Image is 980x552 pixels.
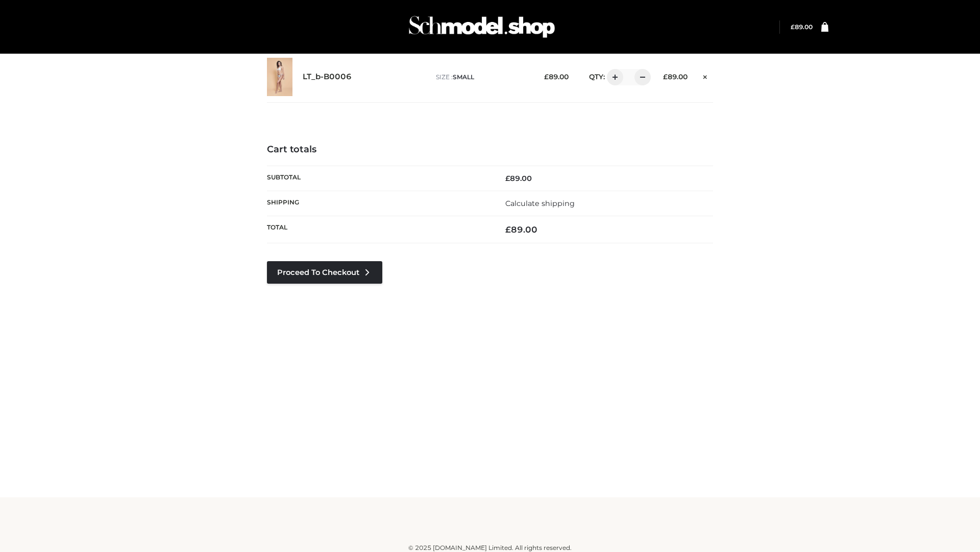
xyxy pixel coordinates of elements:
a: Proceed to Checkout [267,261,382,284]
span: £ [505,174,510,183]
a: £89.00 [791,23,813,31]
span: £ [663,73,668,81]
img: Schmodel Admin 964 [405,7,558,47]
h4: Cart totals [267,144,713,155]
th: Shipping [267,191,490,216]
bdi: 89.00 [505,174,532,183]
p: size : [436,73,528,82]
span: £ [544,73,549,81]
div: QTY: [579,69,647,85]
th: Total [267,216,490,243]
bdi: 89.00 [544,73,569,81]
bdi: 89.00 [505,224,537,235]
a: LT_b-B0006 [303,72,352,82]
span: SMALL [453,73,474,81]
img: LT_b-B0006 - SMALL [267,58,292,96]
bdi: 89.00 [791,23,813,31]
span: £ [791,23,795,31]
a: Calculate shipping [505,199,575,208]
bdi: 89.00 [663,73,688,81]
th: Subtotal [267,166,490,191]
span: £ [505,224,511,235]
a: Remove this item [698,69,713,82]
